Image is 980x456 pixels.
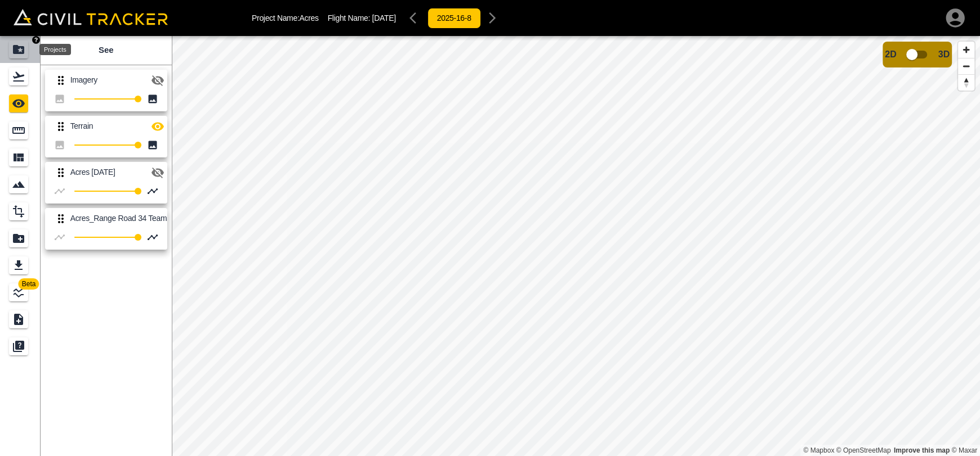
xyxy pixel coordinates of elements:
[252,13,319,22] p: Project Name: Acres
[836,446,891,454] a: OpenStreetMap
[172,36,980,456] canvas: Map
[803,446,834,454] a: Mapbox
[885,49,896,60] span: 2D
[894,446,950,454] a: Map feedback
[938,49,950,60] span: 3D
[958,42,974,58] button: Zoom in
[328,13,396,22] p: Flight Name:
[427,8,481,29] button: 2025-16-8
[958,74,974,91] button: Reset bearing to north
[951,446,977,454] a: Maxar
[958,58,974,74] button: Zoom out
[372,13,396,22] span: [DATE]
[14,9,168,25] img: Civil Tracker
[39,44,71,55] div: Projects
